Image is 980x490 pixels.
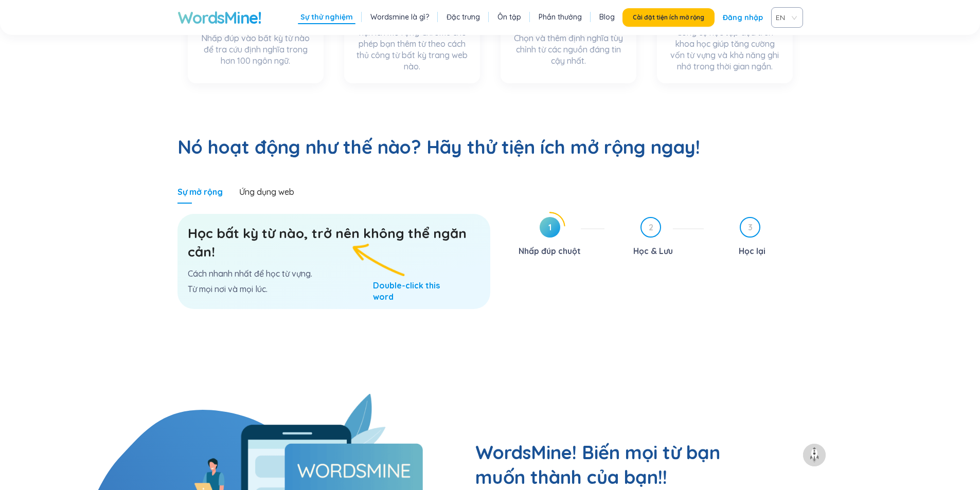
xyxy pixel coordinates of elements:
font: Cách nhanh nhất để học từ vựng. [188,268,312,279]
font: WordsMine! Biến mọi từ bạn muốn thành của bạn!! [475,441,720,488]
img: to top [806,447,823,463]
a: Đặc trưng [447,12,480,22]
font: Nhấp đúp vào bất kỳ từ nào để tra cứu định nghĩa trong hơn 100 ngôn ngữ. [201,33,310,66]
font: 2 [649,222,653,232]
font: Học & Lưu [633,246,673,256]
a: Phần thưởng [539,12,582,22]
font: 3 [748,222,753,232]
a: Wordsmine là gì? [370,12,429,22]
font: Nó hoạt động như thế nào? Hãy thử tiện ích mở rộng ngay! [177,135,700,158]
a: Sự thử nghiệm [300,12,353,22]
div: 2Học & Lưu [613,217,704,259]
font: Từ mọi nơi và mọi lúc. [188,284,268,294]
a: Ôn tập [497,12,521,22]
a: Đăng nhập [723,8,763,27]
div: 1Nhấp đúp chuột [506,217,605,259]
font: Cài đặt tiện ích mở rộng [633,13,704,21]
button: Cài đặt tiện ích mở rộng [622,8,715,27]
font: Ứng dụng web [239,187,294,197]
a: Blog [599,12,615,22]
font: EN [776,13,785,22]
a: WordsMine! [177,7,261,28]
font: Đăng nhập [723,13,763,22]
font: Chọn và thêm định nghĩa tùy chỉnh từ các nguồn đáng tin cậy nhất. [514,33,623,66]
span: VIE [776,10,794,25]
font: Nhấp đúp chuột [519,246,581,256]
font: Học bất kỳ từ nào, trở nên không thể ngăn cản! [188,225,467,260]
font: 1 [548,222,551,232]
font: Học lại [739,246,765,256]
font: Sự mở rộng [177,187,223,197]
div: 3Học lại [712,217,803,259]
